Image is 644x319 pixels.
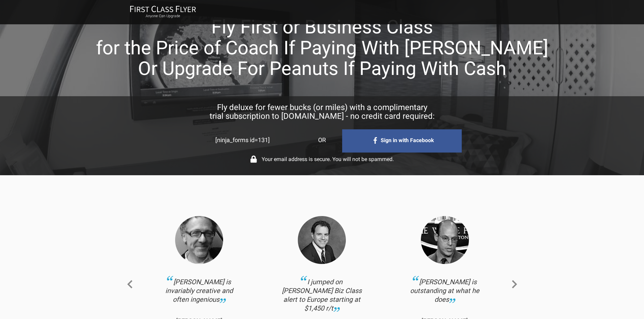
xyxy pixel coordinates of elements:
[298,216,346,264] img: Pass.png
[421,216,469,264] img: Ari.png
[178,135,308,145] div: [ninja_forms id=131]
[130,5,196,12] img: First Class Flyer
[96,16,548,80] strong: Fly First or Business Class for the Price of Coach If Paying With [PERSON_NAME] Or Upgrade For Pe...
[210,103,435,121] strong: Fly deluxe for fewer bucks (or miles) with a complimentary trial subscription to [DOMAIN_NAME] - ...
[342,129,462,153] i: Login with Facebook
[175,216,223,264] img: Thomas.png
[404,277,486,311] div: [PERSON_NAME] is outstanding at what he does
[381,135,434,146] span: Sign in with Facebook
[308,135,336,145] div: OR
[509,277,520,295] a: Next slide
[262,155,394,164] span: Your email address is secure. You will not be spammed.
[158,277,240,311] div: [PERSON_NAME] is invariably creative and often ingenious
[130,5,196,19] a: First Class FlyerAnyone Can Upgrade
[281,277,363,313] div: I jumped on [PERSON_NAME] Biz Class alert to Europe starting at $1,450 r/t
[124,277,135,295] a: Previous slide
[130,14,196,19] small: Anyone Can Upgrade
